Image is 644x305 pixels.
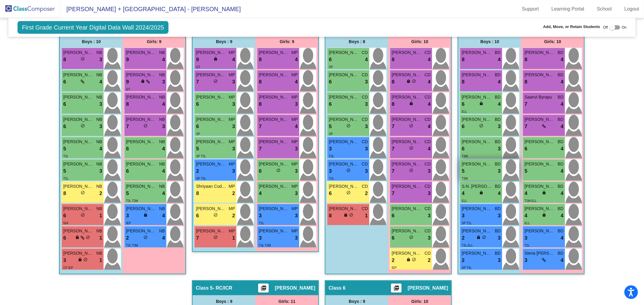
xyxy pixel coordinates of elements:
[329,94,359,100] span: [PERSON_NAME]
[196,183,226,190] span: Shriyaan Cuddalore Patta
[462,206,492,212] span: [PERSON_NAME]
[392,190,394,197] span: 7
[96,183,102,190] span: NB
[561,190,563,197] span: 4
[63,49,93,56] span: [PERSON_NAME]
[63,167,66,175] span: 5
[524,100,527,108] span: 7
[99,78,102,86] span: 4
[232,100,235,108] span: 3
[346,124,351,128] span: do_not_disturb_alt
[63,145,66,153] span: 5
[462,199,467,203] span: ELL
[409,101,413,105] span: lock
[393,285,400,294] mat-icon: picture_as_pdf
[329,56,332,64] span: 6
[524,206,555,212] span: [PERSON_NAME]
[425,94,431,100] span: CD
[498,78,501,86] span: 4
[428,78,431,86] span: 4
[229,139,235,145] span: MP
[495,116,501,123] span: BD
[126,145,129,153] span: 6
[259,167,261,175] span: 6
[329,116,359,123] span: [PERSON_NAME] [PERSON_NAME]
[99,56,102,64] span: 3
[276,168,280,172] span: do_not_disturb_alt
[603,25,608,30] span: Off
[232,167,235,175] span: 3
[291,161,298,167] span: MP
[126,123,129,130] span: 7
[291,206,298,212] span: MP
[524,161,555,167] span: [PERSON_NAME] Parvathoju
[295,190,298,197] span: 3
[620,4,644,14] a: Logout
[524,94,555,100] span: Saanvi Byrapu
[362,206,368,212] span: CD
[162,56,165,64] span: 4
[392,72,422,78] span: [PERSON_NAME]
[425,183,431,190] span: CD
[329,177,334,180] span: T2L
[232,56,235,64] span: 4
[126,56,129,64] span: 9
[547,4,589,14] a: Learning Portal
[96,94,102,100] span: NB
[229,94,235,100] span: MP
[462,78,464,86] span: 8
[325,36,388,48] div: Boys : 8
[63,139,93,145] span: [PERSON_NAME]
[622,25,626,30] span: On
[558,206,563,212] span: BD
[259,190,261,197] span: 4
[392,78,394,86] span: 8
[259,183,289,190] span: [PERSON_NAME]
[291,183,298,190] span: MP
[232,78,235,86] span: 3
[260,285,267,294] mat-icon: picture_as_pdf
[524,123,527,130] span: 7
[295,123,298,130] span: 4
[462,145,464,153] span: 6
[81,57,85,61] span: do_not_disturb_alt
[428,56,431,64] span: 4
[462,123,464,130] span: 6
[259,56,261,64] span: 8
[99,100,102,108] span: 3
[329,49,359,56] span: [PERSON_NAME]
[229,161,235,167] span: MP
[498,167,501,175] span: 3
[126,94,156,100] span: [PERSON_NAME]
[229,183,235,190] span: MP
[329,65,333,69] span: SP
[162,100,165,108] span: 4
[159,49,165,56] span: NB
[524,56,527,64] span: 8
[99,167,102,175] span: 3
[406,79,411,83] span: lock
[329,100,332,108] span: 6
[196,65,200,69] span: GT
[126,116,156,123] span: [PERSON_NAME]
[259,139,289,145] span: [PERSON_NAME]
[392,49,422,56] span: [PERSON_NAME]
[126,183,156,190] span: [PERSON_NAME]
[362,139,368,145] span: CD
[462,183,492,190] span: S.N. [PERSON_NAME]
[479,124,483,128] span: do_not_disturb_alt
[561,123,563,130] span: 4
[425,161,431,167] span: CD
[196,167,199,175] span: 2
[558,139,563,145] span: BD
[196,78,199,86] span: 7
[126,161,156,167] span: [PERSON_NAME]
[362,116,368,123] span: CD
[498,100,501,108] span: 4
[362,161,368,167] span: CD
[428,145,431,153] span: 4
[126,49,156,56] span: [PERSON_NAME]
[159,139,165,145] span: NB
[259,145,261,153] span: 7
[229,49,235,56] span: MP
